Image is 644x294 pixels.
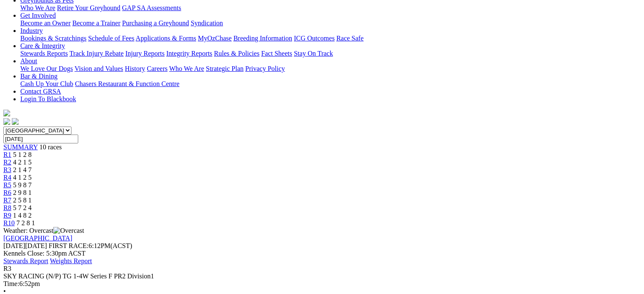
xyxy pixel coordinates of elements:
[13,204,32,211] span: 5 7 2 4
[3,118,10,125] img: facebook.svg
[13,189,32,196] span: 2 9 8 1
[3,272,641,280] div: SKY RACING (N/P) TG 1-4W Series F PR2 Division1
[13,181,32,189] span: 5 9 8 7
[13,151,32,158] span: 5 1 2 8
[3,235,72,242] a: [GEOGRAPHIC_DATA]
[13,197,32,204] span: 2 5 8 1
[294,50,333,57] a: Stay On Track
[136,35,196,42] a: Applications & Forms
[3,219,15,227] a: R10
[20,50,68,57] a: Stewards Reports
[20,12,56,19] a: Get Involved
[20,65,73,72] a: We Love Our Dogs
[3,174,11,181] a: R4
[13,159,32,166] span: 4 2 1 5
[49,242,88,249] span: FIRST RACE:
[122,4,181,11] a: GAP SA Assessments
[39,143,62,151] span: 10 races
[49,242,132,249] span: 6:12PM(ACST)
[88,35,134,42] a: Schedule of Fees
[69,50,123,57] a: Track Injury Rebate
[294,35,334,42] a: ICG Outcomes
[3,280,641,288] div: 6:52pm
[3,204,11,211] a: R8
[20,42,65,49] a: Care & Integrity
[336,35,363,42] a: Race Safe
[206,65,244,72] a: Strategic Plan
[12,118,19,125] img: twitter.svg
[20,27,43,34] a: Industry
[20,95,76,102] a: Login To Blackbook
[245,65,285,72] a: Privacy Policy
[3,280,19,287] span: Time:
[20,73,58,80] a: Bar & Dining
[53,227,84,235] img: Overcast
[20,4,641,12] div: Greyhounds as Pets
[3,135,78,143] input: Select date
[3,151,11,158] a: R1
[72,19,121,27] a: Become a Trainer
[20,50,641,57] div: Care & Integrity
[3,189,11,196] a: R6
[3,227,84,234] span: Weather: Overcast
[198,35,232,42] a: MyOzChase
[3,242,47,249] span: [DATE]
[191,19,223,27] a: Syndication
[3,143,38,151] a: SUMMARY
[20,4,55,11] a: Who We Are
[20,80,73,87] a: Cash Up Your Club
[214,50,260,57] a: Rules & Policies
[125,50,164,57] a: Injury Reports
[13,174,32,181] span: 4 1 2 5
[3,250,641,257] div: Kennels Close: 5:30pm ACST
[20,65,641,73] div: About
[20,19,641,27] div: Get Involved
[3,242,25,249] span: [DATE]
[74,65,123,72] a: Vision and Values
[20,57,37,65] a: About
[3,110,10,116] img: logo-grsa-white.png
[3,181,11,189] a: R5
[20,88,61,95] a: Contact GRSA
[13,212,32,219] span: 1 4 8 2
[75,80,179,87] a: Chasers Restaurant & Function Centre
[50,257,92,264] a: Weights Report
[169,65,204,72] a: Who We Are
[233,35,292,42] a: Breeding Information
[3,212,11,219] a: R9
[122,19,189,27] a: Purchasing a Greyhound
[261,50,292,57] a: Fact Sheets
[13,166,32,173] span: 2 1 4 7
[3,159,11,166] a: R2
[166,50,212,57] a: Integrity Reports
[20,19,71,27] a: Become an Owner
[20,80,641,88] div: Bar & Dining
[3,166,11,173] a: R3
[3,197,11,204] a: R7
[3,265,11,272] span: R3
[20,35,641,42] div: Industry
[3,257,48,264] a: Stewards Report
[57,4,121,11] a: Retire Your Greyhound
[125,65,145,72] a: History
[16,219,35,227] span: 7 2 8 1
[147,65,167,72] a: Careers
[20,35,86,42] a: Bookings & Scratchings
